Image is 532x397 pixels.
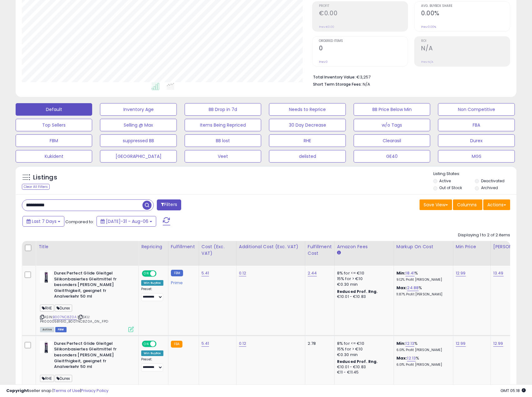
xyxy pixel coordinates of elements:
div: 8% for <= €10 [337,270,389,276]
li: €3,257 [313,73,505,80]
div: €10.01 - €10.83 [337,364,389,370]
div: Additional Cost (Exc. VAT) [239,244,302,250]
a: 5.41 [201,270,209,276]
span: ON [142,341,150,346]
button: Top Sellers [16,119,92,131]
span: 2025-08-14 05:18 GMT [500,388,526,394]
div: % [396,270,448,282]
button: Non Competitive [438,103,515,116]
a: 0.12 [239,340,246,347]
button: Items Being Repriced [185,119,261,131]
div: Preset: [141,357,163,371]
button: Save View [420,199,452,210]
span: N/A [363,81,370,87]
small: Amazon Fees. [337,250,341,256]
small: FBM [171,270,183,276]
b: Reduced Prof. Rng. [337,289,378,294]
p: 11.87% Profit [PERSON_NAME] [396,292,448,297]
div: €0.30 min [337,282,389,287]
a: 5.41 [201,340,209,347]
th: The percentage added to the cost of goods (COGS) that forms the calculator for Min & Max prices. [394,241,453,266]
span: Profit [319,4,408,8]
button: Durex [438,134,515,147]
img: 31ywbskpmmL._SL40_.jpg [40,270,52,283]
div: Displaying 1 to 2 of 2 items [458,232,510,238]
div: Amazon Fees [337,244,391,250]
button: Veet [185,150,261,163]
label: Out of Stock [439,185,462,190]
div: Preset: [141,287,163,301]
a: Terms of Use [53,388,80,394]
div: Repricing [141,244,166,250]
a: 0.12 [239,270,246,276]
button: MGS [438,150,515,163]
button: FBA [438,119,515,131]
span: | SKU: PR0000581610_B007NC8Z0A_0N_FPD [40,314,108,324]
button: Clearasil [354,134,430,147]
button: BB lost [185,134,261,147]
b: Max: [396,355,407,361]
div: % [396,355,448,367]
div: Fulfillment Cost [308,244,332,257]
button: Needs to Reprice [269,103,346,116]
div: €11 - €11.45 [337,370,389,375]
a: 12.13 [405,340,414,347]
img: 31ywbskpmmL._SL40_.jpg [40,341,52,353]
div: [PERSON_NAME] [493,244,530,250]
p: 6.01% Profit [PERSON_NAME] [396,348,448,352]
div: seller snap | | [6,388,108,394]
a: Privacy Policy [81,388,108,394]
a: 12.99 [493,340,503,347]
button: w/o Tags [354,119,430,131]
h2: €0.00 [319,10,408,18]
span: Compared to: [65,219,94,225]
button: BB Drop in 7d [185,103,261,116]
span: OFF [156,341,166,346]
strong: Copyright [6,388,29,394]
span: RHE [40,304,54,312]
div: €10.01 - €10.83 [337,294,389,299]
h2: 0 [319,45,408,53]
button: suppressed BB [100,134,177,147]
b: Max: [396,285,407,291]
div: 15% for > €10 [337,276,389,282]
span: Avg. Buybox Share [421,4,510,8]
span: OFF [156,271,166,276]
button: [DATE]-31 - Aug-06 [97,216,156,227]
a: B007NC8Z0A [53,314,77,320]
b: Min: [396,340,406,346]
button: FBM [16,134,92,147]
button: Last 7 Days [22,216,64,227]
div: % [396,341,448,352]
div: % [396,285,448,297]
a: 13.49 [493,270,504,276]
div: Win BuyBox [141,350,163,356]
h5: Listings [33,173,57,182]
div: 15% for > €10 [337,346,389,352]
a: 12.99 [456,270,466,276]
div: Prime [171,278,194,285]
button: 30 Day Decrease [269,119,346,131]
div: Min Price [456,244,488,250]
b: Durex Perfect Glide Gleitgel Silikonbasiertes Gleitmittel fr besonders [PERSON_NAME] Gleitfhigkei... [54,341,130,371]
p: Listing States: [433,171,516,177]
a: 24.88 [407,285,419,291]
small: Prev: 0 [319,60,328,64]
div: Title [38,244,136,250]
button: GE40 [354,150,430,163]
span: Last 7 Days [32,218,57,224]
span: Columns [457,202,477,208]
label: Archived [481,185,498,190]
span: ROI [421,39,510,43]
a: 2.44 [308,270,317,276]
button: RHE [269,134,346,147]
a: 12.99 [456,340,466,347]
div: 8% for <= €10 [337,341,389,346]
div: Win BuyBox [141,280,163,286]
button: Selling @ Max [100,119,177,131]
div: Fulfillment [171,244,196,250]
span: Ordered Items [319,39,408,43]
span: RHE [40,375,54,382]
b: Short Term Storage Fees: [313,82,362,87]
button: delisted [269,150,346,163]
